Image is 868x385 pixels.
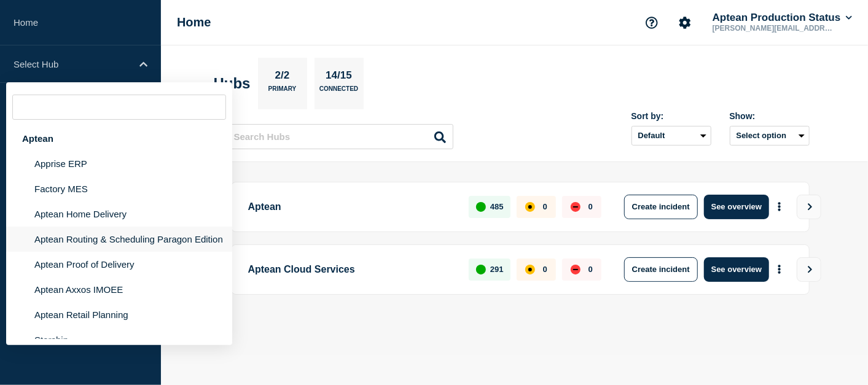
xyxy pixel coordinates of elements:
div: Aptean [6,126,232,151]
p: 485 [490,202,504,211]
button: View [797,195,821,219]
button: Create incident [624,257,698,282]
div: affected [525,202,535,212]
button: Create incident [624,195,698,219]
div: Sort by: [631,111,711,121]
button: More actions [772,258,788,281]
li: Factory MES [6,176,232,201]
li: Starship [6,327,232,352]
p: 0 [543,265,547,274]
p: 0 [588,265,593,274]
p: Connected [319,85,358,98]
input: Search Hubs [220,124,453,149]
div: Show: [730,111,810,121]
button: Aptean Production Status [710,12,854,24]
li: Aptean Retail Planning [6,302,232,327]
button: Support [639,10,665,36]
div: down [571,202,581,212]
div: up [476,202,486,212]
h2: Hubs [214,75,251,92]
h1: Home [177,15,211,29]
button: See overview [704,257,769,282]
p: 0 [543,202,547,211]
p: 2/2 [270,69,294,85]
button: More actions [772,195,788,218]
li: Aptean Routing & Scheduling Paragon Edition [6,227,232,252]
div: down [571,265,581,274]
button: View [797,257,821,282]
li: Apprise ERP [6,151,232,176]
li: Aptean Home Delivery [6,201,232,227]
button: Select option [730,126,810,146]
li: Aptean Proof of Delivery [6,252,232,277]
p: Aptean [248,195,455,219]
div: affected [525,265,535,274]
select: Sort by [631,126,711,146]
button: Account settings [672,10,698,36]
button: See overview [704,195,769,219]
p: Aptean Cloud Services [248,257,455,282]
li: Aptean Axxos IMOEE [6,277,232,302]
p: [PERSON_NAME][EMAIL_ADDRESS][DOMAIN_NAME] [710,24,838,33]
div: up [476,265,486,274]
p: Select Hub [14,59,131,69]
p: Primary [268,85,297,98]
p: 0 [588,202,593,211]
p: 14/15 [321,69,357,85]
p: 291 [490,265,504,274]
